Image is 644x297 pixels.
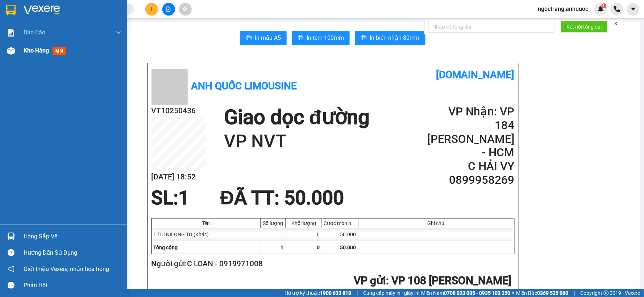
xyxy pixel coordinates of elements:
button: file-add [162,3,175,16]
span: Miền Bắc [516,289,569,297]
div: 50.000 [322,228,358,241]
div: Tên [154,220,258,226]
strong: 1900 633 818 [320,290,351,296]
span: In biên nhận 80mm [370,33,420,42]
span: copyright [604,290,609,296]
span: Cung cấp máy in - giấy in: [363,289,420,297]
b: [DOMAIN_NAME] [436,69,515,81]
span: | [357,289,358,297]
div: C HẢI VY [69,32,128,41]
h2: : VP 108 [PERSON_NAME] [151,273,512,288]
span: Hỗ trợ kỹ thuật: [284,289,351,297]
div: Hàng sắp về [24,231,121,242]
div: VP 184 [PERSON_NAME] - HCM [69,6,128,32]
strong: 0369 525 060 [537,290,569,296]
span: Tổng cộng [154,245,178,250]
h2: [DATE] 18:52 [151,171,206,183]
input: Nhập số tổng đài [428,21,555,33]
span: printer [361,35,367,42]
h2: C HẢI VY [427,160,514,173]
span: ĐÃ TT : 50.000 [220,187,344,209]
img: logo-vxr [6,5,16,16]
div: 0919971008 [6,32,64,42]
h1: Giao dọc đường [224,105,370,130]
div: Hướng dẫn sử dụng [24,247,121,258]
span: printer [246,35,252,42]
div: Khối lượng [288,220,320,226]
b: Anh Quốc Limousine [191,80,297,92]
div: 1 TÚI NILONG TO (Khác) [152,228,261,241]
div: Phản hồi [24,280,121,291]
button: printerIn biên nhận 80mm [355,31,425,45]
button: aim [179,3,192,16]
sup: 1 [602,3,607,8]
span: ⚪️ [512,292,515,294]
h2: Người gửi: C LOAN - 0919971008 [151,258,512,270]
img: icon-new-feature [598,6,604,12]
span: file-add [166,7,171,12]
span: Giới thiệu Vexere, nhận hoa hồng [24,264,109,273]
span: Gửi: [6,7,17,14]
span: 1 [179,187,190,209]
button: printerIn mẫu A5 [240,31,287,45]
strong: 0708 023 035 - 0935 103 250 [444,290,511,296]
span: message [8,282,14,289]
span: down [116,30,121,35]
button: printerIn tem 100mm [292,31,350,45]
div: 1 [261,228,286,241]
img: solution-icon [7,29,15,37]
h2: VP Nhận: VP 184 [PERSON_NAME] - HCM [427,105,514,160]
div: Cước món hàng [324,220,356,226]
button: caret-down [627,3,640,16]
span: plus [149,7,154,12]
div: C LOAN [6,24,64,32]
span: aim [183,7,188,12]
img: warehouse-icon [7,47,15,55]
span: Nhận: [69,7,87,14]
span: VP gửi [354,274,386,287]
div: Số lượng [262,220,284,226]
span: Kết nối tổng đài [567,23,602,31]
div: VP 108 [PERSON_NAME] [6,6,64,24]
span: In tem 100mm [307,33,344,42]
span: printer [298,35,304,42]
span: mới [53,47,66,55]
span: SL: [151,187,179,209]
h1: VP NVT [224,130,370,153]
span: 1 [603,3,605,8]
span: 1 [281,245,284,250]
button: plus [145,3,158,16]
div: 0 [286,228,322,241]
h2: 0899958269 [427,173,514,187]
span: | [574,289,575,297]
div: 0899958269 [69,41,128,51]
span: caret-down [630,6,637,12]
span: Miền Nam [421,289,511,297]
span: question-circle [8,249,14,256]
span: ngoctrang.anhquoc [532,4,594,13]
button: Kết nối tổng đài [561,21,608,33]
span: Báo cáo [24,28,45,37]
span: 0 [317,245,320,250]
span: Kho hàng [24,47,49,54]
img: warehouse-icon [7,233,15,240]
span: notification [8,266,14,272]
img: phone-icon [614,6,620,12]
span: In mẫu A5 [255,33,281,42]
span: VP NVT [80,51,117,64]
span: 50.000 [340,245,356,250]
div: Ghi chú [360,220,512,226]
h2: VT10250436 [151,105,206,117]
span: close [614,21,619,26]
